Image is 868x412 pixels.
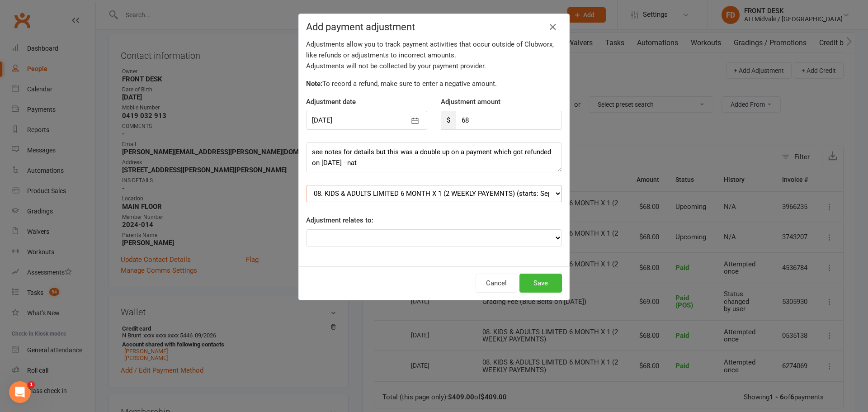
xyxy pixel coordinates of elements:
h4: Add payment adjustment [306,21,562,33]
label: Adjustment amount [441,96,500,107]
button: Cancel [476,274,517,293]
button: Close [546,20,560,34]
button: Save [519,274,562,293]
iframe: Intercom live chat [9,381,31,403]
span: $ [441,111,456,130]
span: 1 [28,381,35,388]
p: To record a refund, make sure to enter a negative amount. [306,78,562,89]
div: Adjustments allow you to track payment activities that occur outside of Clubworx, like refunds or... [306,39,562,71]
label: Adjustment relates to: [306,215,373,226]
label: Adjustment date [306,96,356,107]
strong: Note: [306,80,322,88]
